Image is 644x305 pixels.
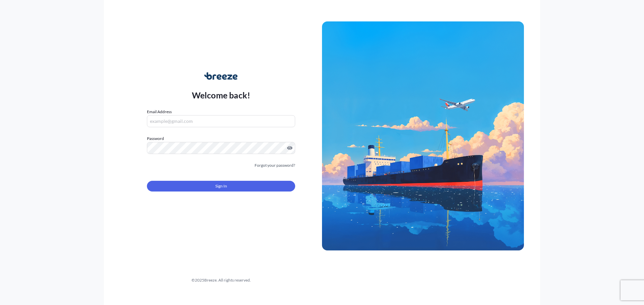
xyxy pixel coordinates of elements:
a: Forgot your password? [255,162,295,169]
div: © 2025 Breeze. All rights reserved. [120,277,322,284]
button: Show password [287,145,292,151]
input: example@gmail.com [147,115,295,127]
span: Sign In [215,183,227,189]
button: Sign In [147,181,295,192]
p: Welcome back! [192,90,251,100]
img: Ship illustration [322,21,524,250]
label: Password [147,135,295,142]
label: Email Address [147,108,172,115]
